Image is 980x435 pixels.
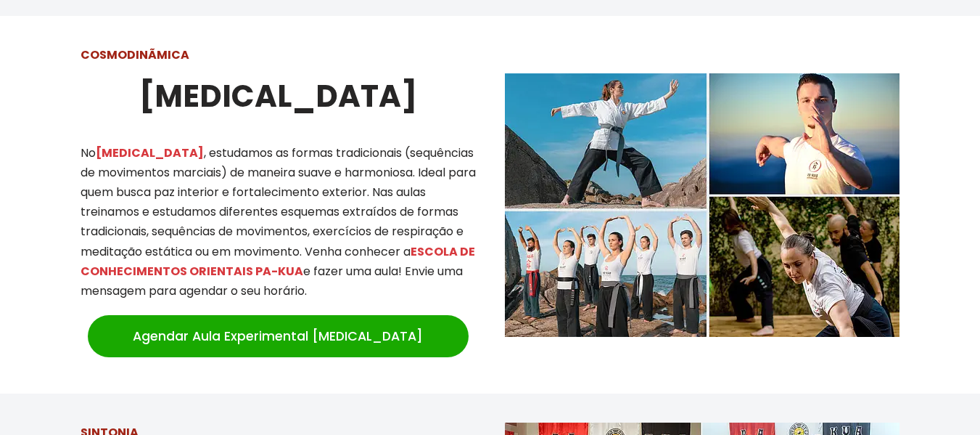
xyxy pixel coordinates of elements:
[81,143,476,301] p: No , estudamos as formas tradicionais (sequências de movimentos marciais) de maneira suave e harm...
[139,75,417,118] strong: [MEDICAL_DATA]
[81,243,475,280] mark: ESCOLA DE CONHECIMENTOS ORIENTAIS PA-KUA
[81,46,189,63] strong: COSMODINÃMICA
[96,145,204,161] mark: [MEDICAL_DATA]
[88,315,469,357] a: Agendar Aula Experimental [MEDICAL_DATA]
